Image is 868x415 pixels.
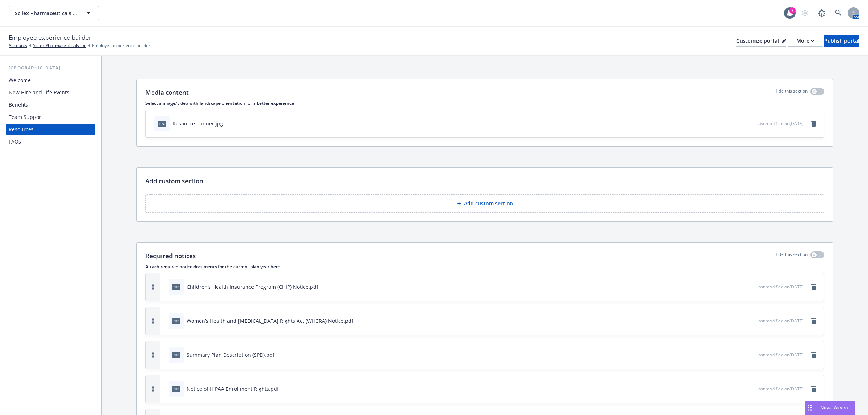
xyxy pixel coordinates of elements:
div: Resource banner.jpg [173,120,223,127]
button: download file [735,351,741,359]
button: Nova Assist [805,401,855,415]
a: Start snowing [798,6,812,20]
div: Summary Plan Description (SPD).pdf [187,351,275,359]
div: Benefits [9,99,28,111]
div: Women’s Health and [MEDICAL_DATA] Rights Act (WHCRA) Notice.pdf [187,317,353,325]
button: download file [735,283,741,291]
button: preview file [747,317,753,325]
button: Add custom section [145,194,824,213]
span: Last modified on [DATE] [756,120,804,127]
a: Search [831,6,846,20]
span: pdf [172,284,180,290]
p: Media content [145,88,189,97]
a: remove [809,351,818,359]
a: remove [809,283,818,291]
a: Benefits [6,99,95,111]
span: pdf [172,318,180,324]
button: More [788,35,823,47]
p: Hide this section [774,251,808,261]
button: preview file [747,283,753,291]
div: [GEOGRAPHIC_DATA] [6,64,95,72]
p: Hide this section [774,88,808,97]
a: Welcome [6,74,95,86]
div: More [796,35,814,46]
a: remove [809,317,818,325]
button: Scilex Pharmaceuticals Inc [9,6,99,20]
a: New Hire and Life Events [6,87,95,98]
button: download file [735,317,741,325]
button: Customize portal [736,35,786,47]
div: Drag to move [805,401,814,415]
div: Notice of HIPAA Enrollment Rights.pdf [187,385,279,393]
div: FAQs [9,136,21,147]
p: Add custom section [145,176,203,186]
div: 7 [789,7,796,14]
span: Employee experience builder [9,33,92,42]
div: Welcome [9,74,31,86]
span: Last modified on [DATE] [756,318,804,324]
a: Resources [6,124,95,135]
button: download file [735,120,741,127]
a: remove [809,385,818,393]
div: New Hire and Life Events [9,87,69,98]
span: Nova Assist [820,405,849,411]
a: Team Support [6,111,95,123]
span: pdf [172,386,180,392]
span: Last modified on [DATE] [756,386,804,392]
a: remove [809,119,818,128]
a: Accounts [9,42,27,49]
a: Report a Bug [814,6,829,20]
a: Scilex Pharmaceuticals Inc [33,42,86,49]
span: pdf [172,352,180,358]
span: Scilex Pharmaceuticals Inc [15,9,77,17]
p: Required notices [145,251,196,261]
button: preview file [747,351,753,359]
span: jpg [158,121,166,126]
span: Last modified on [DATE] [756,352,804,358]
span: Last modified on [DATE] [756,284,804,290]
button: preview file [747,120,753,127]
div: Team Support [9,111,43,123]
span: Employee experience builder [92,42,150,49]
p: Add custom section [464,200,513,207]
div: Children’s Health Insurance Program (CHIP) Notice.pdf [187,283,318,291]
button: preview file [747,385,753,393]
a: FAQs [6,136,95,147]
button: download file [735,385,741,393]
div: Resources [9,124,34,135]
p: Select a image/video with landscape orientation for a better experience [145,100,824,106]
p: Attach required notice documents for the current plan year here [145,264,824,270]
button: Publish portal [824,35,859,47]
